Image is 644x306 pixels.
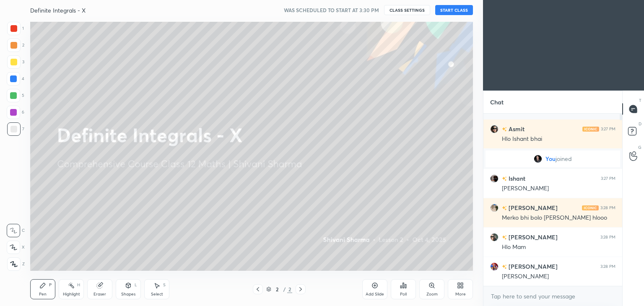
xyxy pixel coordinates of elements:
[582,205,599,210] img: iconic-light.a09c19a4.png
[77,283,80,287] div: H
[63,292,80,296] div: Highlight
[600,205,615,210] div: 3:28 PM
[273,287,281,292] div: 2
[502,235,507,240] img: no-rating-badge.077c3623.svg
[287,285,292,293] div: 2
[7,241,25,254] div: X
[121,292,135,296] div: Shapes
[490,233,499,241] img: 284daec9a8704aa99f7e2c433597705e.jpg
[502,135,615,143] div: Hlo Ishant bhai
[400,292,407,296] div: Poll
[426,292,438,296] div: Zoom
[638,144,641,150] p: G
[366,292,384,296] div: Add Slide
[502,184,615,193] div: [PERSON_NAME]
[455,292,466,296] div: More
[601,176,615,181] div: 3:27 PM
[283,287,286,292] div: /
[639,97,641,104] p: T
[490,125,499,133] img: 19a01377b34245cbbf354974188663b8.jpg
[7,22,24,35] div: 1
[384,5,430,15] button: CLASS SETTINGS
[163,283,166,287] div: S
[507,262,558,271] h6: [PERSON_NAME]
[502,127,507,132] img: no-rating-badge.077c3623.svg
[600,264,615,269] div: 3:28 PM
[7,224,25,237] div: C
[490,204,499,212] img: 7e1bbe8cfdf7471ab98db3c7330b9762.jpg
[151,292,163,296] div: Select
[284,6,379,14] h5: WAS SCHEDULED TO START AT 3:30 PM
[483,91,510,113] p: Chat
[93,292,106,296] div: Eraser
[502,272,615,281] div: [PERSON_NAME]
[490,262,499,271] img: 4bcff35ece114a018c912bf8bde5a2ca.jpg
[7,257,25,271] div: Z
[490,174,499,183] img: 3
[7,122,24,136] div: 7
[502,243,615,252] div: Hlo Mam
[601,127,615,132] div: 3:27 PM
[435,5,473,15] button: START CLASS
[534,155,542,163] img: 3bd8f50cf52542888569fb27f05e67d4.jpg
[507,124,525,133] h6: Asmit
[582,127,599,132] img: iconic-light.a09c19a4.png
[135,283,137,287] div: L
[600,235,615,240] div: 3:28 PM
[39,292,47,296] div: Pen
[483,119,622,286] div: grid
[502,206,507,210] img: no-rating-badge.077c3623.svg
[639,121,641,127] p: D
[507,203,558,212] h6: [PERSON_NAME]
[502,265,507,269] img: no-rating-badge.077c3623.svg
[7,89,24,102] div: 5
[507,233,558,241] h6: [PERSON_NAME]
[502,176,507,181] img: no-rating-badge.077c3623.svg
[7,55,24,69] div: 3
[556,156,572,162] span: joined
[545,156,556,162] span: You
[7,39,24,52] div: 2
[7,72,24,86] div: 4
[7,106,24,119] div: 6
[502,214,615,222] div: Merko bhi bolo [PERSON_NAME] hlooo
[49,283,52,287] div: P
[30,6,86,14] h4: Definite Integrals - X
[507,174,525,183] h6: Ishant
